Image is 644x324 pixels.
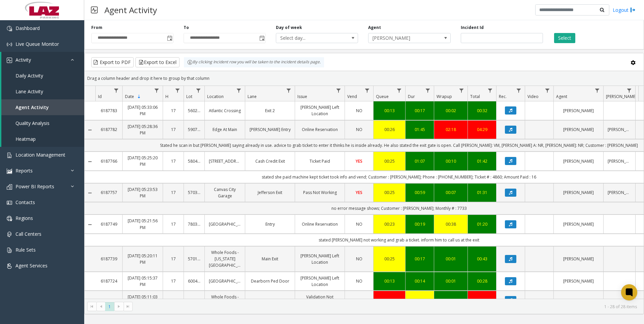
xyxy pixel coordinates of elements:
div: 00:02 [438,107,463,114]
a: [DATE] 05:21:56 PM [127,218,159,230]
span: Daily Activity [15,72,43,79]
img: 'icon' [7,216,12,221]
a: [PERSON_NAME] [558,278,599,284]
a: 00:10 [438,158,463,164]
span: Wrapup [437,94,452,99]
a: 6187739 [99,256,118,262]
span: Lane Activity [15,88,43,95]
span: Date [125,94,134,99]
img: 'icon' [7,200,12,205]
button: Export to Excel [135,57,180,67]
a: Rec. Filter Menu [514,86,523,95]
a: Agent Filter Menu [593,86,602,95]
a: Id Filter Menu [112,86,121,95]
a: 00:13 [378,278,401,284]
a: 00:38 [438,221,463,227]
div: 04:29 [472,126,492,133]
a: Queue Filter Menu [395,86,404,95]
a: Pass Not Working [299,189,341,196]
label: Incident Id [461,25,484,31]
a: NO [349,107,369,114]
a: Whole Foods - [STREET_ADDRESS] [209,294,241,306]
span: Total [470,94,480,99]
a: Validation Not Working [299,294,341,306]
span: Call Centers [15,231,41,237]
span: Select day... [276,33,342,43]
a: [PERSON_NAME] [558,126,599,133]
div: By clicking Incident row you will be taken to the incident details page. [184,57,324,67]
h3: Agent Activity [101,2,160,18]
a: [DATE] 05:15:37 PM [127,275,159,288]
span: Reports [15,167,33,174]
a: Heatmap [1,131,84,147]
a: 00:43 [472,256,492,262]
span: Id [98,94,102,99]
div: 00:26 [378,126,401,133]
div: 00:01 [438,256,463,262]
button: Select [554,33,575,43]
a: NO [349,221,369,227]
a: 780332 [188,221,200,227]
a: [STREET_ADDRESS] [209,158,241,164]
span: Agent [556,94,567,99]
span: NO [356,221,362,227]
a: Lane Activity [1,84,84,99]
a: Collapse Details [85,190,95,196]
a: Parker Filter Menu [625,86,634,95]
a: 17 [167,297,180,303]
span: Location [207,94,224,99]
a: [PERSON_NAME] [558,221,599,227]
a: 01:31 [472,189,492,196]
img: 'icon' [7,153,12,158]
a: Main Exit [249,256,291,262]
a: 580413 [188,158,200,164]
a: 17 [167,256,180,262]
span: H [165,94,168,99]
div: 00:28 [472,278,492,284]
span: Video [527,94,539,99]
span: Toggle popup [258,33,265,43]
div: 03:24 [472,297,492,303]
a: 00:19 [410,221,430,227]
label: Day of week [276,25,302,31]
a: 6187783 [99,107,118,114]
a: [PERSON_NAME] [608,126,631,133]
a: Location Filter Menu [234,86,244,95]
span: Activity [15,57,31,63]
a: [DATE] 05:20:11 PM [127,253,159,265]
a: Dur Filter Menu [423,86,432,95]
a: 00:07 [438,189,463,196]
a: Edge At Main [209,126,241,133]
img: 'icon' [7,184,12,190]
a: Entry [249,221,291,227]
span: Heatmap [15,136,36,142]
a: Collapse Details [85,298,95,303]
a: Lane Filter Menu [284,86,293,95]
a: Dearborn Ped Door [249,278,291,284]
a: Lot Filter Menu [194,86,203,95]
a: Online Reservation [299,126,341,133]
a: 560261 [188,107,200,114]
a: [DATE] 05:11:03 PM [127,294,159,306]
span: YES [356,190,362,195]
button: Export to PDF [91,57,134,67]
img: pageIcon [91,2,98,18]
div: 02:18 [438,126,463,133]
a: 00:17 [410,256,430,262]
span: YES [356,297,362,303]
span: Power BI Reports [15,183,54,190]
a: Vend Filter Menu [363,86,372,95]
span: YES [356,158,362,164]
span: Queue [376,94,389,99]
span: Location Management [15,152,65,158]
a: 01:20 [472,221,492,227]
a: Online Reservation [299,221,341,227]
a: 00:16 [438,297,463,303]
a: [PERSON_NAME] [558,297,599,303]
